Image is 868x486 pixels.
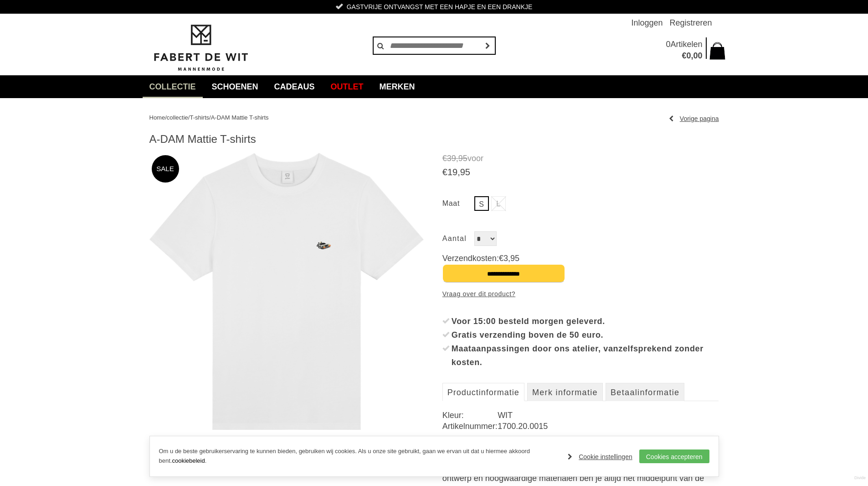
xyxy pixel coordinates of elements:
dt: Kleur: [442,410,498,421]
span: , [691,51,693,60]
span: Verzendkosten: [442,253,719,264]
a: Outlet [324,75,370,98]
h1: A-DAM Mattie T-shirts [149,132,719,146]
a: Home [149,114,165,121]
img: A-DAM Mattie T-shirts [149,153,424,430]
a: collectie [167,114,188,121]
a: Inloggen [631,14,663,32]
span: / [165,114,167,121]
span: 95 [458,154,467,163]
a: Registreren [669,14,712,32]
dd: 1700.20.0015 [498,421,719,432]
span: 19 [447,167,457,177]
span: 0 [666,40,670,49]
a: Betaalinformatie [606,383,684,401]
a: Schoenen [205,75,265,98]
span: voor [442,153,719,164]
span: / [188,114,190,121]
a: A-DAM Mattie T-shirts [211,114,269,121]
span: € [442,154,447,163]
span: , [456,154,458,163]
span: € [442,167,447,177]
span: 0 [686,51,691,60]
img: Fabert de Wit [149,23,252,73]
a: Cookies accepteren [639,449,709,463]
dt: Artikelnummer: [442,421,498,432]
ul: Maat [442,196,719,213]
span: / [209,114,211,121]
a: Vraag over dit product? [442,287,515,301]
a: Cadeaus [267,75,322,98]
a: T-shirts [190,114,209,121]
span: , [508,254,510,263]
span: 3 [503,254,508,263]
a: Productinformatie [442,383,524,401]
span: 95 [460,167,470,177]
a: S [474,196,489,211]
dd: WIT [498,410,719,421]
span: € [499,254,503,263]
span: € [682,51,686,60]
a: Cookie instellingen [568,450,632,464]
p: Om u de beste gebruikerservaring te kunnen bieden, gebruiken wij cookies. Als u onze site gebruik... [159,447,559,466]
a: Vorige pagina [669,112,719,125]
span: Artikelen [670,40,702,49]
div: Gratis verzending boven de 50 euro. [452,328,719,342]
span: 39 [447,154,456,163]
a: cookiebeleid [172,457,205,464]
span: 95 [510,254,519,263]
div: Voor 15:00 besteld morgen geleverd. [452,314,719,328]
a: collectie [143,75,203,98]
span: 00 [693,51,702,60]
a: Merk informatie [527,383,603,401]
a: Merken [373,75,422,98]
label: Aantal [442,231,474,246]
span: , [457,167,460,177]
a: Divide [854,472,866,484]
li: Maataanpassingen door ons atelier, vanzelfsprekend zonder kosten. [442,342,719,369]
